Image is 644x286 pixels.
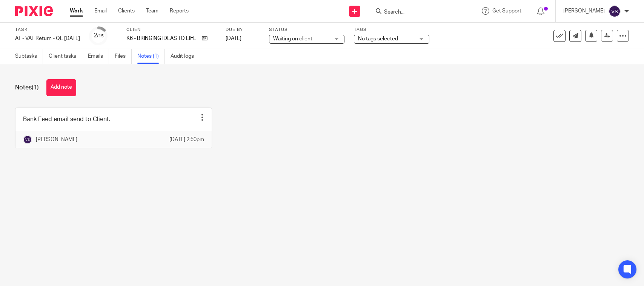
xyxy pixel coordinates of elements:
[226,36,241,41] span: [DATE]
[70,7,83,15] a: Work
[146,7,158,15] a: Team
[169,136,204,143] p: [DATE] 2:50pm
[46,79,76,96] button: Add note
[115,49,132,64] a: Files
[358,36,398,42] span: No tags selected
[88,49,109,64] a: Emails
[97,34,104,38] small: /15
[15,49,43,64] a: Subtasks
[126,35,198,42] p: K6 - BRINGING IDEAS TO LIFE LTD
[492,8,521,14] span: Get Support
[15,35,80,42] div: AT - VAT Return - QE 31-08-2025
[563,7,605,15] p: [PERSON_NAME]
[269,27,344,33] label: Status
[15,27,80,33] label: Task
[226,27,260,33] label: Due by
[170,7,189,15] a: Reports
[36,136,77,143] p: [PERSON_NAME]
[137,49,165,64] a: Notes (1)
[383,9,451,16] input: Search
[354,27,429,33] label: Tags
[15,35,80,42] div: AT - VAT Return - QE [DATE]
[273,36,312,42] span: Waiting on client
[49,49,82,64] a: Client tasks
[118,7,135,15] a: Clients
[23,135,32,144] img: svg%3E
[126,27,216,33] label: Client
[94,7,107,15] a: Email
[32,85,39,91] span: (1)
[94,31,104,40] div: 2
[15,6,53,16] img: Pixie
[609,5,621,17] img: svg%3E
[15,84,39,92] h1: Notes
[171,49,200,64] a: Audit logs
